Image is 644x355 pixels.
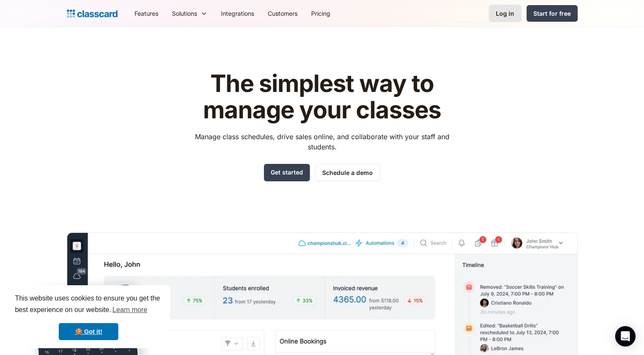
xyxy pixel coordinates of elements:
[172,9,197,18] div: Solutions
[187,132,457,152] p: Manage class schedules, drive sales online, and collaborate with your staff and students.
[7,285,170,348] div: cookieconsent
[315,164,380,181] a: Schedule a demo
[264,164,310,181] a: Get started
[489,5,521,22] a: Log in
[615,326,635,346] div: Open Intercom Messenger
[527,5,578,22] a: Start for free
[128,4,165,23] a: Features
[304,4,337,23] a: Pricing
[533,9,571,18] div: Start for free
[67,8,117,20] a: home
[187,71,457,123] h1: The simplest way to manage your classes
[111,303,149,316] a: learn more about cookies
[261,4,304,23] a: Customers
[496,9,514,18] div: Log in
[59,323,118,340] a: dismiss cookie message
[214,4,261,23] a: Integrations
[165,4,214,23] div: Solutions
[15,293,162,316] span: This website uses cookies to ensure you get the best experience on our website.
